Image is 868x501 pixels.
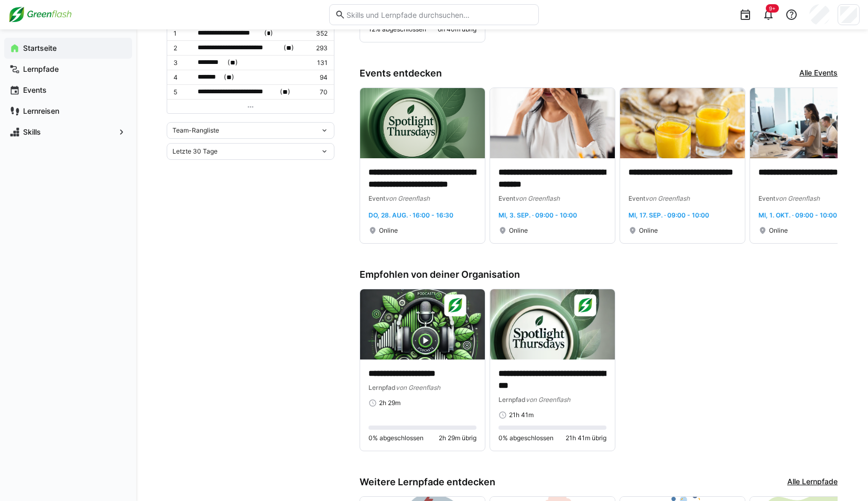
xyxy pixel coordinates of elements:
p: 5 [173,88,189,96]
p: 3 [173,59,189,67]
span: 9+ [769,5,776,12]
span: ( ) [227,57,238,68]
a: Alle Lernpfade [787,476,838,488]
span: von Greenflash [775,194,820,202]
span: Event [368,194,385,202]
img: image [490,88,615,158]
img: image [620,88,745,158]
span: ( ) [280,86,290,97]
input: Skills und Lernpfade durchsuchen… [345,10,533,19]
span: Lernpfad [498,396,526,404]
span: 2h 29m [379,399,400,407]
p: 2 [173,44,189,52]
span: Event [628,194,645,202]
p: 4 [173,73,189,82]
span: Event [498,194,515,202]
span: 6h 40m übrig [438,25,476,34]
p: 70 [307,88,328,96]
span: Letzte 30 Tage [172,147,218,156]
span: Do, 28. Aug. · 16:00 - 16:30 [368,211,453,219]
img: image [490,289,615,360]
span: 0% abgeschlossen [368,434,424,442]
span: 12% abgeschlossen [368,25,426,34]
span: Online [639,226,658,235]
span: von Greenflash [396,384,440,391]
span: Mi, 3. Sep. · 09:00 - 10:00 [498,211,577,219]
img: image [360,289,485,360]
span: 2h 29m übrig [439,434,476,442]
p: 1 [173,29,189,38]
span: Mi, 1. Okt. · 09:00 - 10:00 [758,211,837,219]
h3: Empfohlen von deiner Organisation [360,269,838,280]
p: 94 [307,73,328,82]
h3: Events entdecken [360,68,442,79]
span: Event [758,194,775,202]
p: 352 [307,29,328,38]
span: Online [379,226,398,235]
p: 131 [307,59,328,67]
span: von Greenflash [526,396,570,404]
span: Mi, 17. Sep. · 09:00 - 10:00 [628,211,709,219]
span: 21h 41m [509,411,534,419]
span: Online [509,226,528,235]
span: von Greenflash [515,194,560,202]
span: ( ) [224,72,234,83]
span: von Greenflash [385,194,430,202]
span: von Greenflash [645,194,690,202]
span: Team-Rangliste [172,126,219,135]
p: 293 [307,44,328,52]
img: image [360,88,485,158]
span: 21h 41m übrig [566,434,606,442]
a: Alle Events [799,68,838,79]
span: ( ) [264,28,273,39]
span: 0% abgeschlossen [498,434,554,442]
span: Online [769,226,788,235]
span: ( ) [284,42,294,53]
span: Lernpfad [368,384,396,391]
h3: Weitere Lernpfade entdecken [360,476,495,488]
